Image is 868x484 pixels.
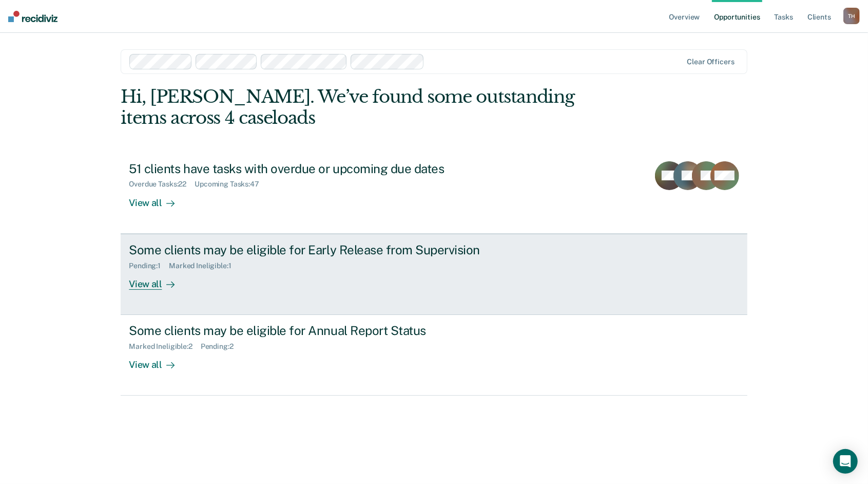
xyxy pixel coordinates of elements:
[129,342,200,351] div: Marked Ineligible : 2
[843,8,860,24] div: T H
[121,234,747,315] a: Some clients may be eligible for Early Release from SupervisionPending:1Marked Ineligible:1View all
[833,449,858,474] div: Open Intercom Messenger
[121,153,747,234] a: 51 clients have tasks with overdue or upcoming due datesOverdue Tasks:22Upcoming Tasks:47View all
[201,342,242,351] div: Pending : 2
[129,243,489,257] div: Some clients may be eligible for Early Release from Supervision
[129,161,489,176] div: 51 clients have tasks with overdue or upcoming due dates
[195,180,267,189] div: Upcoming Tasks : 47
[129,189,186,209] div: View all
[129,351,186,371] div: View all
[129,270,186,290] div: View all
[687,58,735,66] div: Clear officers
[129,180,195,189] div: Overdue Tasks : 22
[121,86,622,128] div: Hi, [PERSON_NAME]. We’ve found some outstanding items across 4 caseloads
[129,262,169,270] div: Pending : 1
[169,262,239,270] div: Marked Ineligible : 1
[129,323,489,338] div: Some clients may be eligible for Annual Report Status
[8,11,57,22] img: Recidiviz
[121,315,747,396] a: Some clients may be eligible for Annual Report StatusMarked Ineligible:2Pending:2View all
[843,8,860,24] button: TH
